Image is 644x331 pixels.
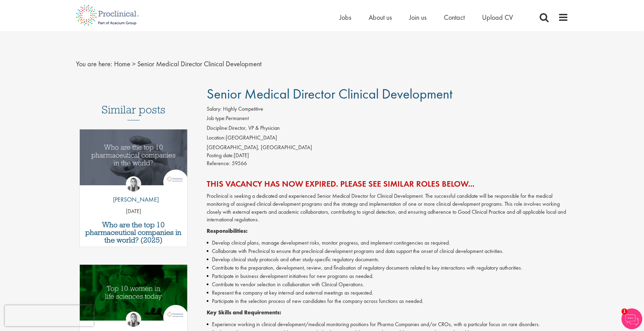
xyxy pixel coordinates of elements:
[80,265,188,321] img: Top 10 women in life sciences today
[126,312,141,327] img: Hannah Burke
[207,134,226,142] label: Location:
[207,280,568,289] li: Contribute to vendor selection in collaboration with Clinical Operations.
[444,13,465,22] a: Contact
[80,129,188,185] img: Top 10 pharmaceutical companies in the world 2025
[102,104,165,120] h3: Similar posts
[207,160,230,168] label: Reference:
[207,114,568,124] li: Permanent
[207,192,568,224] p: Proclinical is seeking a dedicated and experienced Senior Medical Director for Clinical Developme...
[207,85,453,103] span: Senior Medical Director Clinical Development
[207,264,568,272] li: Contribute to the preparation, development, review, and finalisation of regulatory documents rela...
[207,114,226,122] label: Job type:
[207,152,568,160] div: [DATE]
[5,305,94,326] iframe: reCAPTCHA
[132,59,136,68] span: >
[207,320,568,329] li: Experience working in clinical development/medical monitoring positions for Pharma Companies and/...
[207,144,568,152] div: [GEOGRAPHIC_DATA], [GEOGRAPHIC_DATA]
[207,179,568,188] h2: This vacancy has now expired. Please see similar roles below...
[207,134,568,144] li: [GEOGRAPHIC_DATA]
[207,227,248,235] strong: Responsibilities:
[340,13,351,22] a: Jobs
[207,272,568,280] li: Participate in business development initiatives for new programs as needed.
[207,297,568,305] li: Participate in the selection process of new candidates for the company across functions as needed.
[83,221,184,244] a: Who are the top 10 pharmaceutical companies in the world? (2025)
[137,59,261,68] span: Senior Medical Director Clinical Development
[207,289,568,297] li: Represent the company at key internal and external meetings as requested.
[232,160,247,167] span: 59566
[207,309,281,316] strong: Key Skills and Requirements:
[108,195,159,204] p: [PERSON_NAME]
[482,13,513,22] a: Upload CV
[621,308,627,314] span: 1
[369,13,392,22] a: About us
[80,129,188,191] a: Link to a post
[80,265,188,326] a: Link to a post
[126,176,141,192] img: Hannah Burke
[207,239,568,247] li: Develop clinical plans, manage development risks, monitor progress, and implement contingencies a...
[223,105,263,112] span: Highly Competitive
[76,59,112,68] span: You are here:
[207,247,568,255] li: Collaborate with Preclinical to ensure that preclinical development programs and data support the...
[114,59,130,68] a: breadcrumb link
[207,255,568,264] li: Develop clinical study protocols and other study-specific regulatory documents.
[207,152,234,159] span: Posting date:
[207,105,222,113] label: Salary:
[207,124,229,132] label: Discipline:
[80,207,188,215] p: [DATE]
[409,13,427,22] a: Join us
[621,308,642,329] img: Chatbot
[207,124,568,134] li: Director, VP & Physician
[108,176,159,207] a: Hannah Burke [PERSON_NAME]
